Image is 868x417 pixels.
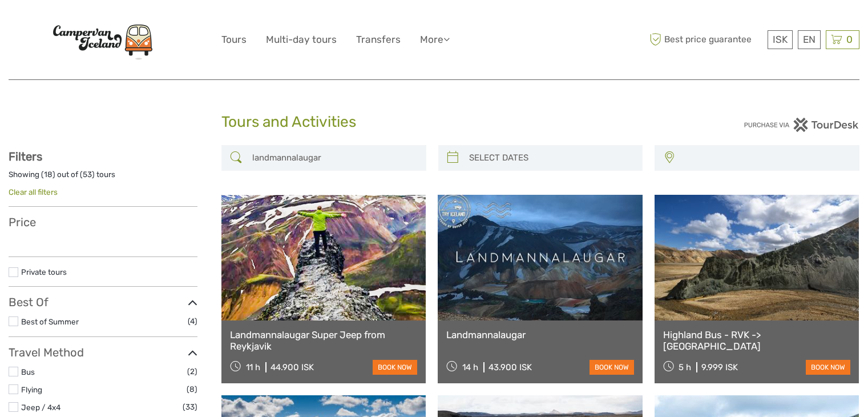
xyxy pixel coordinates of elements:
[9,215,197,229] h3: Price
[21,267,67,276] a: Private tours
[744,118,859,132] img: PurchaseViaTourDesk.png
[647,30,765,49] span: Best price guarantee
[663,329,850,352] a: Highland Bus - RVK -> [GEOGRAPHIC_DATA]
[187,365,197,378] span: (2)
[21,367,35,376] a: Bus
[488,362,532,372] div: 43.900 ISK
[806,360,850,375] a: book now
[701,362,738,372] div: 9.999 ISK
[9,346,197,359] h3: Travel Method
[230,329,417,352] a: Landmannalaugar Super Jeep from Reykjavik
[21,317,79,326] a: Best of Summer
[9,150,42,163] strong: Filters
[373,360,417,375] a: book now
[83,169,92,180] label: 53
[773,34,788,45] span: ISK
[798,30,821,49] div: EN
[44,169,53,180] label: 18
[9,295,197,309] h3: Best Of
[9,169,197,187] div: Showing ( ) out of ( ) tours
[246,362,260,372] span: 11 h
[679,362,691,372] span: 5 h
[21,385,42,394] a: Flying
[21,403,60,412] a: Jeep / 4x4
[420,31,450,48] a: More
[40,16,165,64] img: Scandinavian Travel
[187,383,197,396] span: (8)
[462,362,478,372] span: 14 h
[248,148,421,168] input: SEARCH
[221,31,247,48] a: Tours
[356,31,401,48] a: Transfers
[221,113,647,131] h1: Tours and Activities
[446,329,633,340] a: Landmannalaugar
[590,360,634,375] a: book now
[188,315,197,328] span: (4)
[845,34,854,45] span: 0
[465,148,637,168] input: SELECT DATES
[9,187,58,197] a: Clear all filters
[266,31,337,48] a: Multi-day tours
[183,400,197,414] span: (33)
[271,362,314,372] div: 44.900 ISK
